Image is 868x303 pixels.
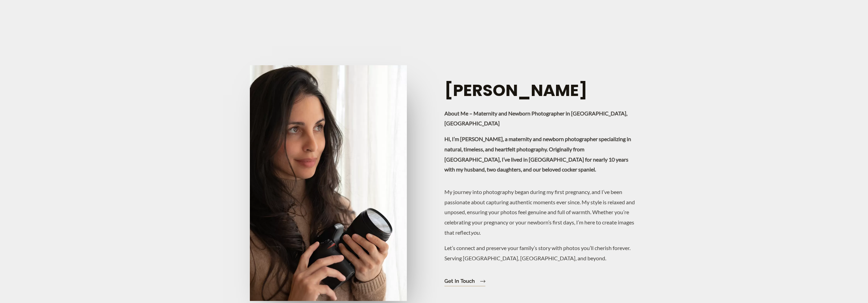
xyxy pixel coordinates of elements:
[444,110,627,127] strong: About Me – Maternity and Newborn Photographer in [GEOGRAPHIC_DATA], [GEOGRAPHIC_DATA]
[444,134,636,175] p: Hi, I’m [PERSON_NAME], a maternity and newborn photographer specializing in natural, timeless, an...
[444,279,475,284] span: Get in touch
[471,229,481,236] em: you.
[444,80,587,101] h2: [PERSON_NAME]​
[444,277,485,286] a: Get in touch
[444,187,636,238] p: My journey into photography began during my first pregnancy, and I’ve been passionate about captu...
[250,65,407,301] img: portrait of photographer Blanca Anais holding her camera
[444,243,636,263] p: Let’s connect and preserve your family’s story with photos you’ll cherish forever. Serving [GEOGR...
